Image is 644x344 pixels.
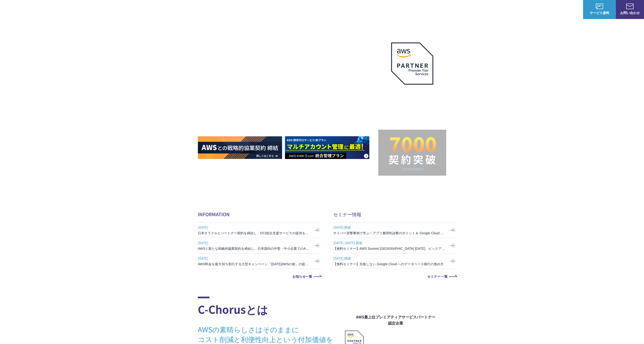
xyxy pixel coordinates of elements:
[198,224,310,231] span: [DATE]
[198,239,310,246] span: [DATE]
[565,7,578,12] a: ログイン
[596,4,603,9] img: AWS総合支援サービス C-Chorus サービス資料
[333,262,446,266] h3: 【無料セミナー】失敗しない Google Cloud へのデータベース移行の進め方
[333,231,446,235] h3: サイバー攻撃事例で学ぶ！アプリ脆弱性診断のポイント＆ Google Cloud セキュリティ対策
[333,223,457,238] a: [DATE] 開催 サイバー攻撃事例で学ぶ！アプリ脆弱性診断のポイント＆ Google Cloud セキュリティ対策
[285,136,369,159] img: AWS請求代行サービス 統合管理プラン
[333,224,446,231] span: [DATE] 開催
[198,297,345,317] h2: C-Chorusとは
[198,52,378,72] p: AWSの導入からコスト削減、 構成・運用の最適化からデータ活用まで 規模や業種業態を問わない マネージドサービスで
[333,239,446,246] span: [DATE]-[DATE] 開催
[198,262,310,266] h3: AWS料金を最大30％割引する大型キャンペーン「[DATE]AWSの旅」の提供を開始
[469,7,506,12] p: 業種別ソリューション
[583,10,616,15] span: サービス資料
[333,255,446,262] span: [DATE] 開催
[198,136,282,159] img: AWSとの戦略的協業契約 締結
[198,77,378,122] h1: AWS ジャーニーの 成功を実現
[198,324,345,344] h3: AWSの素晴らしさはそのままに コスト削減と利便性向上という付加価値を
[442,7,459,12] p: サービス
[616,10,644,15] span: お問い合わせ
[391,42,433,85] img: AWSプレミアティアサービスパートナー
[538,7,556,12] p: ナレッジ
[333,211,457,218] h2: セミナー情報
[626,4,634,9] img: お問い合わせ
[54,4,88,14] span: NHN テコラス AWS総合支援サービス
[198,255,310,262] span: [DATE]
[333,246,446,251] h3: 【無料セミナー】AWS Summit [GEOGRAPHIC_DATA] [DATE] ピックアップセッション
[198,211,322,218] h2: INFORMATION
[516,7,529,12] a: 導入事例
[7,4,88,15] a: AWS総合支援サービス C-Chorus NHN テコラスAWS総合支援サービス
[333,253,457,269] a: [DATE] 開催 【無料セミナー】失敗しない Google Cloud へのデータベース移行の進め方
[388,137,437,171] img: 契約件数
[386,90,439,108] p: 最上位プレミアティア サービスパートナー
[198,246,310,251] h3: AWSと新たな戦略的協業契約を締結し、日本国内の中堅・中小企業でのAWS活用を加速
[421,7,432,12] p: 強み
[198,223,322,238] a: [DATE] 日本オラクルとパートナー契約を締結し、OCI総合支援サービスの提供を開始
[345,314,446,326] figcaption: AWS最上位プレミアティアサービスパートナー 認定企業
[198,275,322,278] a: お知らせ一覧
[333,238,457,253] a: [DATE]-[DATE] 開催 【無料セミナー】AWS Summit [GEOGRAPHIC_DATA] [DATE] ピックアップセッション
[198,238,322,253] a: [DATE] AWSと新たな戦略的協業契約を締結し、日本国内の中堅・中小企業でのAWS活用を加速
[407,90,418,97] em: AWS
[198,231,310,235] h3: 日本オラクルとパートナー契約を締結し、OCI総合支援サービスの提供を開始
[198,253,322,269] a: [DATE] AWS料金を最大30％割引する大型キャンペーン「[DATE]AWSの旅」の提供を開始
[333,275,457,278] a: セミナー 一覧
